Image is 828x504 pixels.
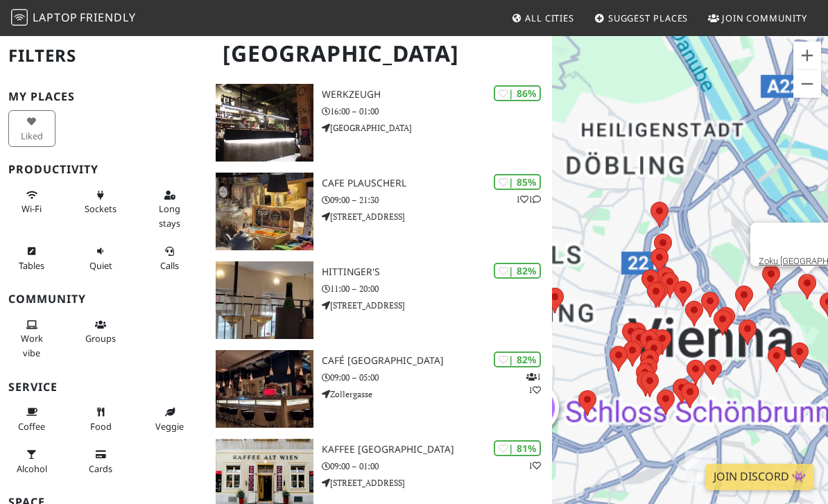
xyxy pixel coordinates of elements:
span: Quiet [89,259,112,272]
span: All Cities [525,12,574,24]
button: Sockets [78,184,125,220]
p: 09:00 – 01:00 [322,460,552,473]
img: Café Europa [216,350,314,428]
span: Veggie [155,420,184,433]
h3: WerkzeugH [322,89,552,101]
p: 16:00 – 01:00 [322,105,552,118]
span: Credit cards [89,462,112,475]
div: | 82% [494,263,541,279]
h2: Filters [8,35,199,77]
a: Cafe Plauscherl | 85% 11 Cafe Plauscherl 09:00 – 21:30 [STREET_ADDRESS] [207,173,553,250]
p: 1 [528,459,541,472]
h3: My Places [8,90,199,103]
span: Group tables [85,332,116,345]
button: Wi-Fi [8,184,55,220]
a: All Cities [506,6,580,31]
h1: [GEOGRAPHIC_DATA] [212,35,550,73]
span: Work-friendly tables [19,259,44,272]
span: Food [90,420,112,433]
span: Power sockets [85,202,117,215]
button: Veggie [146,401,193,437]
img: Hittinger's [216,261,314,339]
a: Hittinger's | 82% Hittinger's 11:00 – 20:00 [STREET_ADDRESS] [207,261,553,339]
button: Work vibe [8,313,55,364]
p: 09:00 – 21:30 [322,193,552,207]
button: Alcohol [8,443,55,480]
h3: Kaffee [GEOGRAPHIC_DATA] [322,444,552,455]
button: Tables [8,240,55,277]
h3: Service [8,381,199,394]
img: Cafe Plauscherl [216,173,314,250]
h3: Productivity [8,163,199,176]
p: [GEOGRAPHIC_DATA] [322,121,552,134]
p: 09:00 – 05:00 [322,371,552,384]
button: Long stays [146,184,193,234]
span: People working [21,332,43,358]
span: Stable Wi-Fi [21,202,42,215]
a: Join Community [702,6,813,31]
p: Zollergasse [322,388,552,401]
h3: Café [GEOGRAPHIC_DATA] [322,355,552,367]
a: Suggest Places [589,6,694,31]
div: | 85% [494,174,541,190]
div: | 81% [494,440,541,456]
p: [STREET_ADDRESS] [322,299,552,312]
div: | 86% [494,85,541,101]
span: Long stays [159,202,180,229]
div: | 82% [494,351,541,367]
p: 1 1 [516,193,541,206]
span: Suggest Places [608,12,689,24]
p: [STREET_ADDRESS] [322,476,552,489]
button: Groups [78,313,125,350]
img: WerkzeugH [216,84,314,162]
button: Zoom out [793,70,821,98]
span: Video/audio calls [160,259,179,272]
button: Coffee [8,401,55,437]
button: Cards [78,443,125,480]
button: Quiet [78,240,125,277]
p: 1 1 [526,370,541,397]
h3: Community [8,293,199,306]
h3: Hittinger's [322,266,552,278]
span: Join Community [722,12,807,24]
img: LaptopFriendly [11,9,28,26]
span: Coffee [18,420,45,433]
span: Laptop [33,10,78,25]
h3: Cafe Plauscherl [322,177,552,189]
span: Friendly [80,10,135,25]
a: WerkzeugH | 86% WerkzeugH 16:00 – 01:00 [GEOGRAPHIC_DATA] [207,84,553,162]
a: Café Europa | 82% 11 Café [GEOGRAPHIC_DATA] 09:00 – 05:00 Zollergasse [207,350,553,428]
a: LaptopFriendly LaptopFriendly [11,6,136,31]
p: [STREET_ADDRESS] [322,210,552,223]
button: Food [78,401,125,437]
span: Alcohol [17,462,47,475]
button: Calls [146,240,193,277]
p: 11:00 – 20:00 [322,282,552,295]
button: Zoom in [793,42,821,69]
